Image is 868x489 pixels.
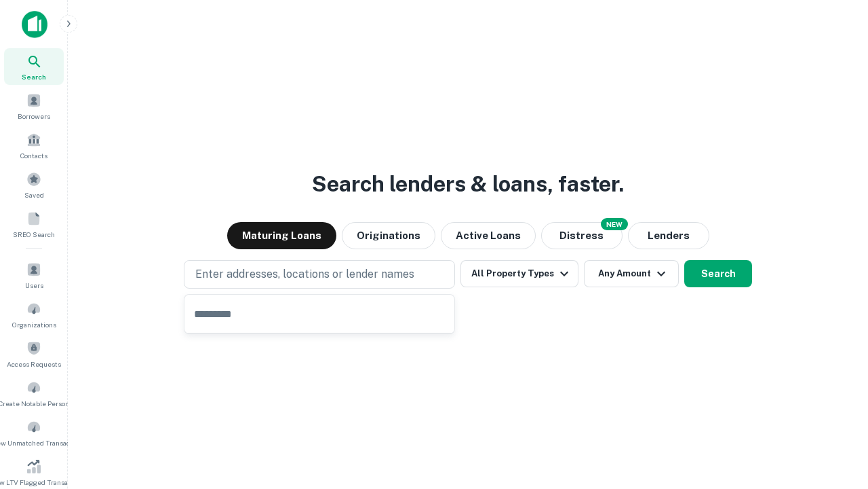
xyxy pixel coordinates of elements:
[584,260,679,287] button: Any Amount
[4,296,64,333] a: Organizations
[22,71,46,82] span: Search
[12,319,56,330] span: Organizations
[312,168,624,200] h3: Search lenders & loans, faster.
[342,222,435,249] button: Originations
[4,375,64,412] a: Create Notable Person
[4,127,64,164] a: Contacts
[4,336,64,372] a: Access Requests
[7,359,61,369] span: Access Requests
[441,222,536,249] button: Active Loans
[20,150,47,161] span: Contacts
[4,166,64,203] a: Saved
[4,414,64,451] a: Review Unmatched Transactions
[18,111,50,122] span: Borrowers
[4,206,64,242] a: SREO Search
[184,260,455,289] button: Enter addresses, locations or lender names
[25,280,43,291] span: Users
[4,88,64,124] a: Borrowers
[4,257,64,293] a: Users
[601,218,628,230] div: NEW
[800,380,868,446] iframe: Chat Widget
[22,11,47,38] img: capitalize-icon.png
[13,229,55,240] span: SREO Search
[24,189,44,200] span: Saved
[541,222,623,249] button: Search distressed loans with lien and other non-mortgage details.
[4,48,64,85] a: Search
[628,222,709,249] button: Lenders
[460,260,578,287] button: All Property Types
[684,260,752,287] button: Search
[227,222,336,249] button: Maturing Loans
[195,266,414,283] p: Enter addresses, locations or lender names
